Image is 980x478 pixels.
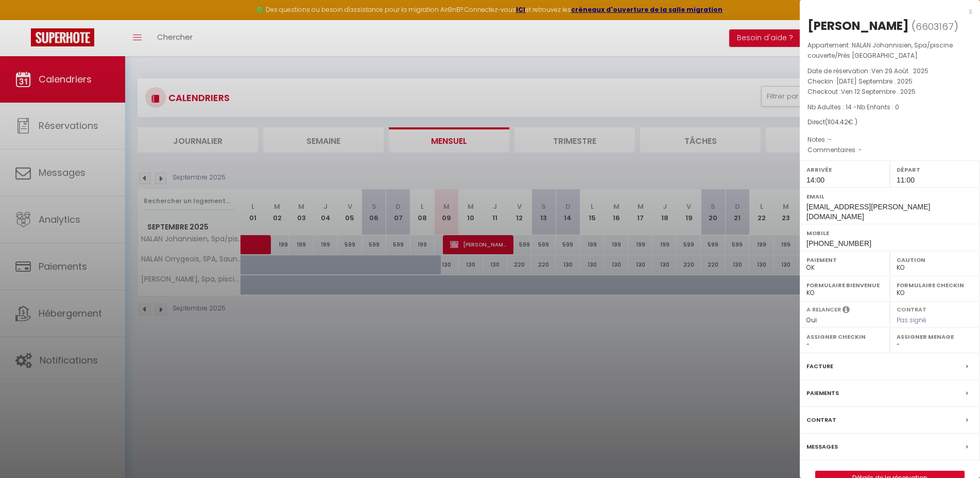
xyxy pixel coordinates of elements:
[807,40,972,61] p: Appartement :
[897,176,915,184] span: 11:00
[806,255,883,265] label: Paiement
[897,255,973,265] label: Caution
[800,5,972,18] div: x
[807,145,972,155] p: Commentaires :
[807,66,972,76] p: Date de réservation :
[807,76,972,87] p: Checkin :
[828,118,848,126] span: 1104.42
[897,164,973,175] label: Départ
[806,280,883,290] label: Formulaire Bienvenue
[807,87,972,97] p: Checkout :
[806,176,824,184] span: 14:00
[806,332,883,342] label: Assigner Checkin
[807,135,972,145] p: Notes :
[843,305,850,317] i: Sélectionner OUI si vous souhaiter envoyer les séquences de messages post-checkout
[828,135,832,144] span: -
[806,239,871,248] span: [PHONE_NUMBER]
[857,103,899,111] span: Nb Enfants : 0
[806,228,973,238] label: Mobile
[8,4,39,35] button: Ouvrir le widget de chat LiveChat
[806,388,839,399] label: Paiements
[806,305,841,314] label: A relancer
[858,145,862,154] span: -
[897,316,926,324] span: Pas signé
[807,118,972,127] div: Direct
[806,203,930,221] span: [EMAIL_ADDRESS][PERSON_NAME][DOMAIN_NAME]
[897,305,926,312] label: Contrat
[871,67,929,75] span: Ven 29 Août . 2025
[836,77,913,86] span: [DATE] Septembre . 2025
[912,19,958,34] span: ( )
[897,332,973,342] label: Assigner Menage
[806,415,836,425] label: Contrat
[806,361,833,372] label: Facture
[806,441,838,452] label: Messages
[807,41,953,60] span: NALAN Johannisien, Spa/piscine couverte/Près [GEOGRAPHIC_DATA]
[806,191,973,202] label: Email
[806,164,883,175] label: Arrivée
[807,18,909,34] div: [PERSON_NAME]
[916,20,954,33] span: 6603167
[825,118,857,126] span: ( € )
[897,280,973,290] label: Formulaire Checkin
[807,103,899,111] span: Nb Adultes : 14 -
[841,87,916,96] span: Ven 12 Septembre . 2025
